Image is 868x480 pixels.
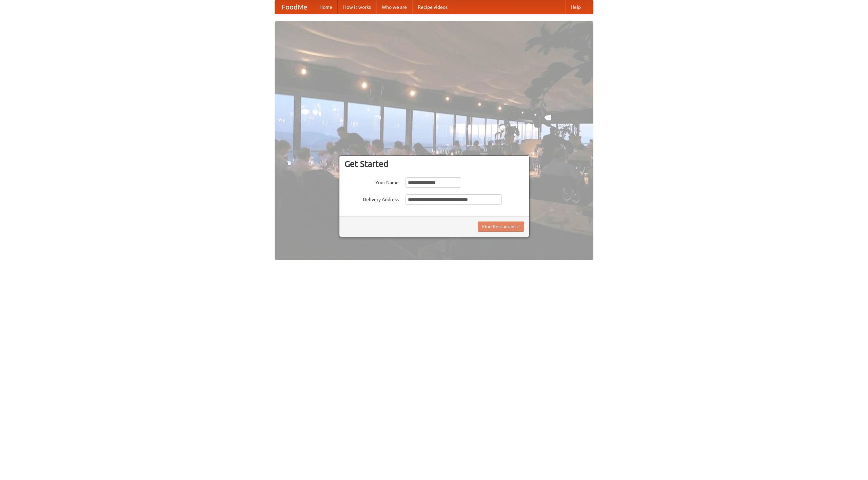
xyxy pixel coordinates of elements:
h3: Get Started [344,159,524,169]
label: Your Name [344,177,399,186]
a: Help [565,0,586,14]
a: Home [314,0,338,14]
a: Recipe videos [412,0,453,14]
label: Delivery Address [344,194,399,203]
a: FoodMe [275,0,314,14]
a: How it works [338,0,376,14]
a: Who we are [376,0,412,14]
button: Find Restaurants! [478,222,524,232]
